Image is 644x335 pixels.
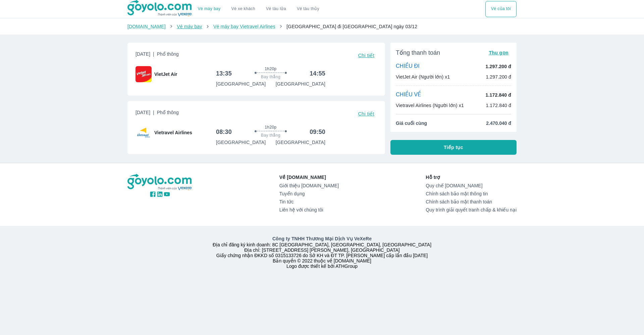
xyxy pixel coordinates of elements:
p: CHIỀU VỀ [396,91,421,99]
span: Bay thẳng [261,133,280,138]
span: 1h20p [265,66,276,71]
p: [GEOGRAPHIC_DATA] [276,139,325,146]
span: Giá cuối cùng [396,120,427,127]
span: Vietravel Airlines [154,129,192,136]
span: Bay thẳng [261,74,280,80]
p: Công ty TNHH Thương Mại Dịch Vụ VeXeRe [129,235,515,242]
span: 1h20p [265,125,276,130]
p: CHIỀU ĐI [396,63,420,70]
p: Hỗ trợ [426,174,517,181]
a: Vé tàu lửa [261,1,291,17]
h6: 09:50 [310,128,325,136]
a: Vé máy bay Vietravel Airlines [213,24,275,29]
div: choose transportation mode [485,1,517,17]
span: | [153,51,154,57]
h6: 13:35 [216,69,232,78]
nav: breadcrumb [127,23,517,30]
span: Tiếp tục [444,144,463,151]
a: Vé máy bay [177,24,202,29]
a: Tuyển dụng [279,191,339,196]
button: Tiếp tục [390,140,517,155]
p: 1.297.200 đ [486,74,511,80]
span: [DATE] [136,51,179,60]
p: VietJet Air (Người lớn) x1 [396,74,450,80]
span: Phổ thông [157,110,179,115]
p: Vietravel Airlines (Người lớn) x1 [396,102,464,109]
span: Tổng thanh toán [396,49,440,57]
span: Chi tiết [358,111,374,116]
span: [DATE] [136,109,179,118]
h6: 08:30 [216,128,232,136]
p: [GEOGRAPHIC_DATA] [216,139,266,146]
p: 1.172.840 đ [486,102,511,109]
button: Chi tiết [356,51,377,60]
h6: 14:55 [310,69,325,78]
span: VietJet Air [154,71,177,78]
a: Tin tức [279,199,339,204]
span: Phổ thông [157,51,179,57]
span: Chi tiết [358,53,374,58]
a: Vé máy bay [198,6,221,11]
p: 1.297.200 đ [486,63,511,70]
span: [GEOGRAPHIC_DATA] đi [GEOGRAPHIC_DATA] ngày 03/12 [286,24,417,29]
div: Địa chỉ đăng ký kinh doanh: 8C [GEOGRAPHIC_DATA], [GEOGRAPHIC_DATA], [GEOGRAPHIC_DATA] Địa chỉ: [... [123,235,521,269]
a: Giới thiệu [DOMAIN_NAME] [279,183,339,188]
img: logo [127,174,193,191]
a: Chính sách bảo mật thông tin [426,191,517,196]
p: Về [DOMAIN_NAME] [279,174,339,181]
a: Liên hệ với chúng tôi [279,207,339,212]
p: [GEOGRAPHIC_DATA] [276,81,325,87]
button: Chi tiết [356,109,377,118]
a: Quy chế [DOMAIN_NAME] [426,183,517,188]
div: choose transportation mode [193,1,325,17]
a: Vé xe khách [231,6,255,11]
span: 2.470.040 đ [486,120,511,127]
a: Chính sách bảo mật thanh toán [426,199,517,204]
a: [DOMAIN_NAME] [127,24,166,29]
button: Thu gọn [486,48,511,57]
a: Quy trình giải quyết tranh chấp & khiếu nại [426,207,517,212]
p: 1.172.840 đ [486,92,511,98]
p: [GEOGRAPHIC_DATA] [216,81,266,87]
span: | [153,110,154,115]
button: Vé của tôi [485,1,517,17]
button: Vé tàu thủy [291,1,325,17]
span: Thu gọn [489,50,508,55]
